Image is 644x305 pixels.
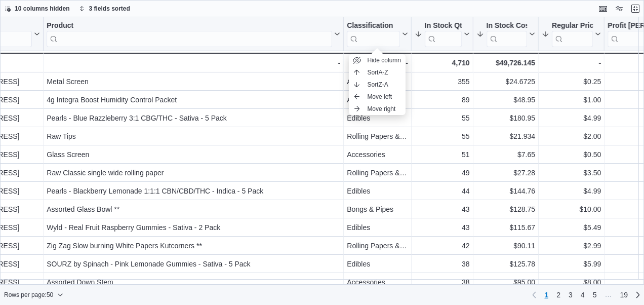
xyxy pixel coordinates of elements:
[565,287,577,303] a: Page 3 of 19
[347,21,400,31] div: Classification
[476,57,535,69] div: $49,726.145
[367,81,388,89] span: Sort Z-A
[528,289,540,301] button: Previous page
[347,185,408,197] div: Edibles
[597,3,609,15] button: Keyboard shortcuts
[89,5,130,13] span: 3 fields sorted
[347,112,408,124] div: Edibles
[600,290,616,302] li: Skipping pages 6 to 18
[47,148,340,161] div: Glass Screen
[552,21,593,47] div: Regular Price
[552,21,593,31] div: Regular Price
[542,130,601,142] div: $2.00
[347,167,408,179] div: Rolling Papers & Tips
[349,79,406,91] button: SortZ-A
[569,290,573,300] span: 3
[349,103,406,115] button: Move right
[347,276,408,288] div: Accessories
[47,21,340,47] button: Product
[415,185,470,197] div: 44
[552,287,565,303] a: Page 2 of 19
[476,112,535,124] div: $180.95
[347,258,408,270] div: Edibles
[528,287,644,303] nav: Pagination for preceding grid
[542,167,601,179] div: $3.50
[476,203,535,215] div: $128.75
[542,276,601,288] div: $8.00
[47,112,340,124] div: Pearls - Blue Razzleberry 3:1 CBG/THC - Sativa - 5 Pack
[632,289,644,301] a: Next page
[347,240,408,252] div: Rolling Papers & Tips
[542,240,601,252] div: $2.99
[629,3,641,15] button: Exit fullscreen
[47,185,340,197] div: Pearls - Blackberry Lemonade 1:1:1 CBN/CBD/THC - Indica - 5 Pack
[47,167,340,179] div: Raw Classic single wide rolling paper
[540,287,552,303] button: Page 1 of 19
[1,3,74,15] button: 10 columns hidden
[415,75,470,88] div: 355
[542,258,601,270] div: $5.99
[476,185,535,197] div: $144.76
[476,148,535,161] div: $7.65
[47,258,340,270] div: SOURZ by Spinach - Pink Lemonade Gummies - Sativa - 5 Pack
[542,221,601,234] div: $5.49
[415,203,470,215] div: 43
[415,276,470,288] div: 38
[347,94,408,106] div: Accessories
[476,21,535,47] button: In Stock Cost
[75,3,134,15] button: 3 fields sorted
[415,130,470,142] div: 55
[367,93,392,101] span: Move left
[577,287,589,303] a: Page 4 of 19
[581,290,585,300] span: 4
[487,21,527,31] div: In Stock Cost
[425,21,462,47] div: In Stock Qty
[540,287,632,303] ul: Pagination for preceding grid
[347,203,408,215] div: Bongs & Pipes
[542,75,601,88] div: $0.25
[476,240,535,252] div: $90.11
[476,221,535,234] div: $115.67
[616,287,632,303] a: Page 19 of 19
[415,57,470,69] div: 4,710
[620,290,628,300] span: 19
[347,57,408,69] div: -
[47,57,340,69] div: -
[542,94,601,106] div: $1.00
[415,148,470,161] div: 51
[542,21,601,47] button: Regular Price
[4,291,53,299] span: Rows per page : 50
[47,203,340,215] div: Assorted Glass Bowl **
[367,56,401,64] span: Hide column
[476,276,535,288] div: $95.00
[347,130,408,142] div: Rolling Papers & Tips
[47,221,340,234] div: Wyld - Real Fruit Raspberry Gummies - Sativa - 2 Pack
[556,290,560,300] span: 2
[367,68,388,77] span: Sort A-Z
[349,66,406,79] button: SortA-Z
[476,130,535,142] div: $21.934
[487,21,527,47] div: In Stock Cost
[47,75,340,88] div: Metal Screen
[47,94,340,106] div: 4g Integra Boost Humidity Control Packet
[544,290,548,300] span: 1
[349,91,406,103] button: Move left
[47,21,332,31] div: Product
[415,94,470,106] div: 89
[415,240,470,252] div: 42
[347,221,408,234] div: Edibles
[425,21,462,31] div: In Stock Qty
[415,258,470,270] div: 38
[542,148,601,161] div: $0.50
[542,57,601,69] div: -
[542,185,601,197] div: $4.99
[347,148,408,161] div: Accessories
[613,3,625,15] button: Display options
[415,167,470,179] div: 49
[476,167,535,179] div: $27.28
[593,290,597,300] span: 5
[347,21,400,47] div: Classification
[349,54,406,66] button: Hide column
[542,112,601,124] div: $4.99
[415,112,470,124] div: 55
